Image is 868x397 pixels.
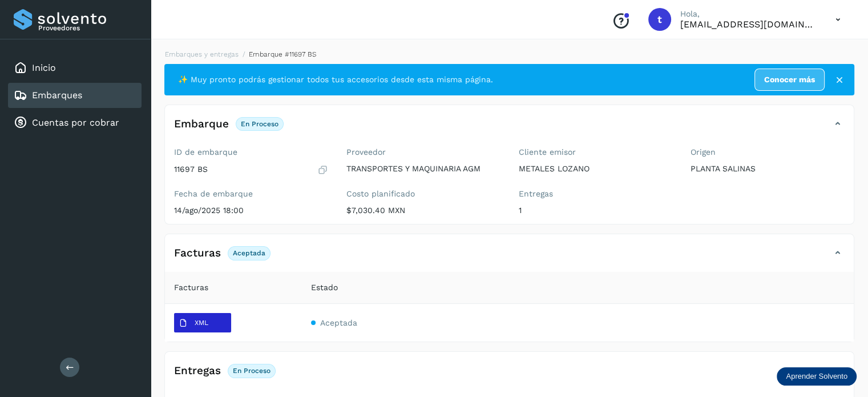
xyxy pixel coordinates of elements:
[346,147,500,157] label: Proveedor
[241,120,278,128] p: En proceso
[519,206,673,215] p: 1
[691,164,845,174] p: PLANTA SALINAS
[786,372,847,381] p: Aprender Solvento
[178,74,493,86] span: ✨ Muy pronto podrás gestionar todos tus accesorios desde esta misma página.
[754,69,825,91] a: Conocer más
[233,367,271,375] p: En proceso
[174,282,208,294] span: Facturas
[519,164,673,174] p: METALES LOZANO
[346,206,500,215] p: $7,030.40 MXN
[680,19,817,30] p: transportesymaquinariaagm@gmail.com
[249,50,316,58] span: Embarque #11697 BS
[680,9,817,19] p: Hola,
[311,282,338,294] span: Estado
[174,147,328,157] label: ID de embarque
[8,110,142,135] div: Cuentas por cobrar
[8,83,142,108] div: Embarques
[8,55,142,81] div: Inicio
[233,249,265,257] p: Aceptada
[38,24,137,32] p: Proveedores
[165,114,854,143] div: EmbarqueEn proceso
[174,364,221,378] h4: Entregas
[32,117,119,128] a: Cuentas por cobrar
[32,90,82,101] a: Embarques
[346,189,500,199] label: Costo planificado
[174,165,208,174] p: 11697 BS
[165,50,239,58] a: Embarques y entregas
[174,247,221,260] h4: Facturas
[691,147,845,157] label: Origen
[165,361,854,390] div: EntregasEn proceso
[195,319,208,327] p: XML
[174,206,328,215] p: 14/ago/2025 18:00
[346,164,500,174] p: TRANSPORTES Y MAQUINARIA AGM
[320,318,357,327] span: Aceptada
[165,243,854,272] div: FacturasAceptada
[174,313,231,332] button: XML
[164,49,854,59] nav: breadcrumb
[174,118,229,131] h4: Embarque
[174,189,328,199] label: Fecha de embarque
[32,62,56,73] a: Inicio
[777,367,857,386] div: Aprender Solvento
[519,147,673,157] label: Cliente emisor
[519,189,673,199] label: Entregas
